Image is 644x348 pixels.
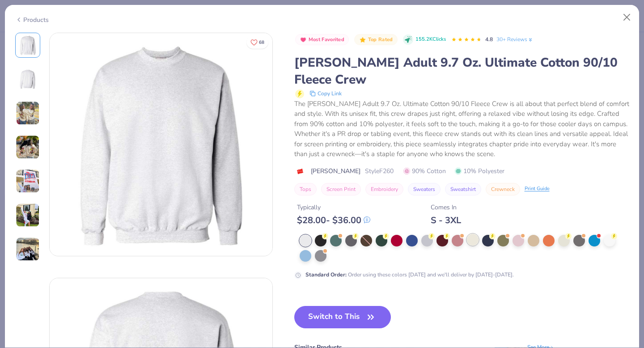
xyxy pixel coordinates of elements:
div: Comes In [431,203,461,212]
img: Top Rated sort [359,36,366,43]
img: User generated content [16,203,40,227]
button: Close [619,9,636,26]
span: Style F260 [365,166,394,176]
div: 4.8 Stars [451,33,482,47]
img: Back [17,68,38,90]
img: User generated content [16,101,40,125]
strong: Standard Order : [305,271,347,278]
span: Most Favorited [309,37,344,42]
span: 90% Cotton [403,166,446,176]
button: Screen Print [321,183,361,195]
img: User generated content [16,135,40,159]
button: Like [246,36,268,49]
button: Badge Button [354,34,397,46]
div: $ 28.00 - $ 36.00 [297,215,370,226]
div: Print Guide [525,185,550,193]
button: Embroidery [365,183,403,195]
img: Front [50,33,272,256]
span: 4.8 [485,36,493,43]
span: [PERSON_NAME] [311,166,360,176]
button: Tops [294,183,317,195]
img: Front [17,34,38,56]
img: brand logo [294,168,306,175]
span: 155.2K Clicks [415,36,446,43]
button: Switch to This [294,306,391,328]
div: S - 3XL [431,215,461,226]
span: Top Rated [368,37,393,42]
img: Most Favorited sort [300,36,307,43]
img: User generated content [16,237,40,261]
div: Products [15,15,49,25]
div: Order using these colors [DATE] and we'll deliver by [DATE]-[DATE]. [305,271,514,279]
a: 30+ Reviews [496,35,534,43]
button: Crewneck [486,183,520,195]
button: Badge Button [295,34,349,46]
div: The [PERSON_NAME] Adult 9.7 Oz. Ultimate Cotton 90/10 Fleece Crew is all about that perfect blend... [294,99,629,159]
button: Sweatshirt [445,183,481,195]
img: User generated content [16,169,40,193]
div: Typically [297,203,370,212]
span: 68 [259,40,264,45]
button: copy to clipboard [307,88,344,99]
span: 10% Polyester [455,166,504,176]
div: [PERSON_NAME] Adult 9.7 Oz. Ultimate Cotton 90/10 Fleece Crew [294,54,629,88]
button: Sweaters [408,183,441,195]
